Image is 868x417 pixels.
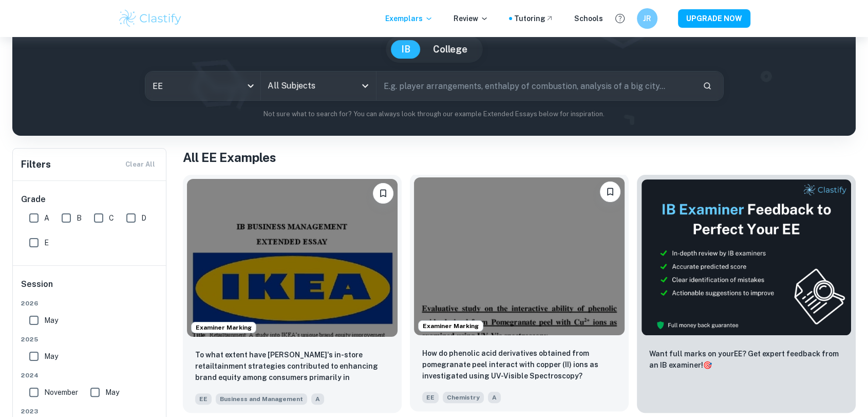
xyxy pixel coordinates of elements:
span: A [311,393,324,405]
span: 🎯 [703,361,712,369]
img: Business and Management EE example thumbnail: To what extent have IKEA's in-store reta [187,179,398,337]
p: Want full marks on your EE ? Get expert feedback from an IB examiner! [649,348,843,371]
button: IB [391,40,421,59]
span: C [109,212,114,224]
span: May [44,351,58,362]
h6: Grade [21,193,159,206]
a: Schools [574,13,603,24]
img: Thumbnail [641,179,852,336]
p: Not sure what to search for? You can always look through our example Extended Essays below for in... [21,109,847,119]
button: College [423,40,478,59]
button: Bookmark [373,183,393,204]
span: November [44,387,78,398]
span: D [141,212,146,224]
span: B [77,212,82,224]
button: Help and Feedback [611,10,629,27]
span: EE [195,393,212,405]
button: UPGRADE NOW [678,9,750,28]
span: A [44,212,49,224]
span: 2023 [21,407,159,416]
span: Examiner Marking [419,321,483,331]
span: Business and Management [216,393,307,405]
h6: JR [641,13,653,24]
p: To what extent have IKEA's in-store retailtainment strategies contributed to enhancing brand equi... [195,349,389,384]
div: EE [145,71,260,100]
a: Examiner MarkingBookmarkTo what extent have IKEA's in-store retailtainment strategies contributed... [183,175,402,413]
input: E.g. player arrangements, enthalpy of combustion, analysis of a big city... [376,71,694,100]
span: A [488,392,501,403]
p: Review [454,13,488,24]
span: 2025 [21,335,159,344]
p: How do phenolic acid derivatives obtained from pomegranate peel interact with copper (II) ions as... [422,348,616,382]
h6: Filters [21,157,51,172]
span: May [44,315,58,326]
span: 2026 [21,299,159,308]
span: 2024 [21,371,159,380]
a: Examiner MarkingBookmarkHow do phenolic acid derivatives obtained from pomegranate peel interact ... [410,175,629,413]
button: Search [699,77,716,95]
span: May [105,387,119,398]
img: Chemistry EE example thumbnail: How do phenolic acid derivatives obtaine [414,177,625,335]
button: Bookmark [600,182,620,202]
a: Tutoring [514,13,554,24]
span: EE [422,392,439,403]
button: Open [358,79,372,93]
img: Clastify logo [118,8,183,29]
h6: Session [21,278,159,299]
span: Examiner Marking [192,323,256,332]
span: E [44,237,49,248]
span: Chemistry [443,392,484,403]
a: ThumbnailWant full marks on yourEE? Get expert feedback from an IB examiner! [637,175,856,413]
button: JR [637,8,657,29]
h1: All EE Examples [183,148,856,167]
p: Exemplars [385,13,433,24]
